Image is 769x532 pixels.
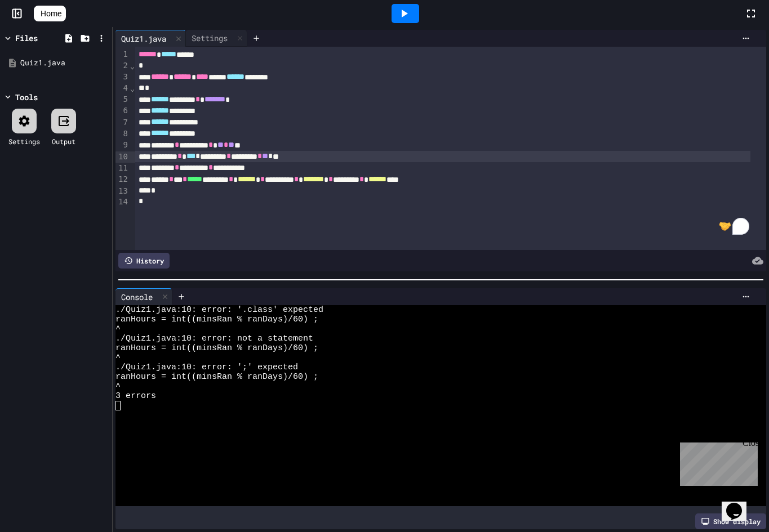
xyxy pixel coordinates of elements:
[115,186,130,197] div: 13
[41,8,61,19] span: Home
[115,363,298,372] span: ./Quiz1.java:10: error: ';' expected
[115,151,130,163] div: 10
[115,30,186,47] div: Quiz1.java
[115,105,130,117] div: 6
[118,253,170,269] div: History
[115,196,130,208] div: 14
[8,136,40,146] div: Settings
[186,30,247,47] div: Settings
[115,174,130,185] div: 12
[115,71,130,83] div: 3
[20,57,108,69] div: Quiz1.java
[135,47,766,250] div: To enrich screen reader interactions, please activate Accessibility in Grammarly extension settings
[115,391,156,401] span: 3 errors
[115,140,130,151] div: 9
[115,315,318,324] span: ranHours = int((minsRan % ranDays)/60) ;
[15,32,38,44] div: Files
[115,382,121,391] span: ^
[52,136,75,146] div: Output
[130,84,135,93] span: Fold line
[5,5,78,71] div: Chat with us now!Close
[115,49,130,60] div: 1
[115,33,172,44] div: Quiz1.java
[695,513,766,529] div: Show display
[130,61,135,70] span: Fold line
[115,60,130,71] div: 2
[115,128,130,140] div: 8
[115,305,323,315] span: ./Quiz1.java:10: error: '.class' expected
[115,163,130,174] div: 11
[115,288,172,305] div: Console
[115,117,130,128] div: 7
[115,291,158,303] div: Console
[115,343,318,353] span: ranHours = int((minsRan % ranDays)/60) ;
[115,324,121,334] span: ^
[115,334,313,343] span: ./Quiz1.java:10: error: not a statement
[115,83,130,94] div: 4
[115,372,318,382] span: ranHours = int((minsRan % ranDays)/60) ;
[186,32,233,44] div: Settings
[675,438,758,486] iframe: chat widget
[115,353,121,363] span: ^
[15,91,38,103] div: Tools
[115,94,130,105] div: 5
[34,6,66,21] a: Home
[722,487,758,521] iframe: chat widget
